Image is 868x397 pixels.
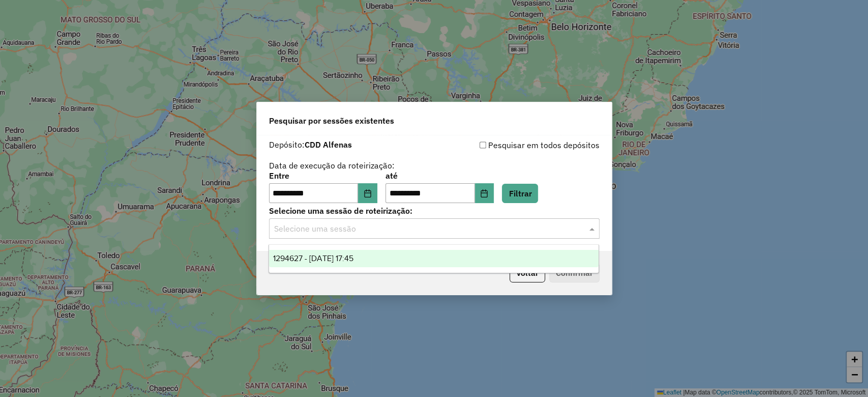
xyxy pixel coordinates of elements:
[358,183,377,204] button: Choose Date
[273,254,353,263] span: 1294627 - [DATE] 17:45
[269,169,377,182] label: Entre
[305,139,352,150] strong: CDD Alfenas
[269,205,600,217] label: Selecione uma sessão de roteirização:
[385,169,494,182] label: até
[269,159,395,172] label: Data de execução da roteirização:
[434,139,600,151] div: Pesquisar em todos depósitos
[269,115,394,127] span: Pesquisar por sessões existentes
[502,184,538,203] button: Filtrar
[268,244,599,273] ng-dropdown-panel: Options list
[269,138,352,151] label: Depósito:
[475,183,494,204] button: Choose Date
